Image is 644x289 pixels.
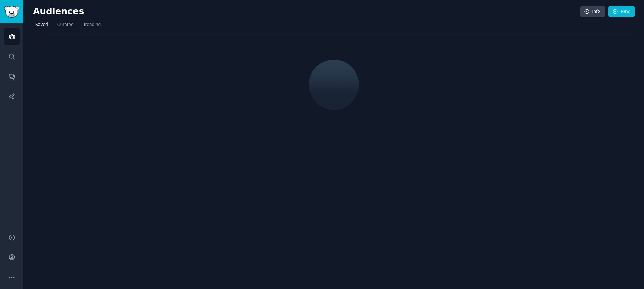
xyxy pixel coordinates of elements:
[33,19,50,33] a: Saved
[608,6,635,17] a: New
[57,22,74,28] span: Curated
[4,6,19,18] img: GummySearch logo
[580,6,605,17] a: Info
[33,6,580,17] h2: Audiences
[81,19,103,33] a: Trending
[83,22,101,28] span: Trending
[35,22,48,28] span: Saved
[55,19,76,33] a: Curated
